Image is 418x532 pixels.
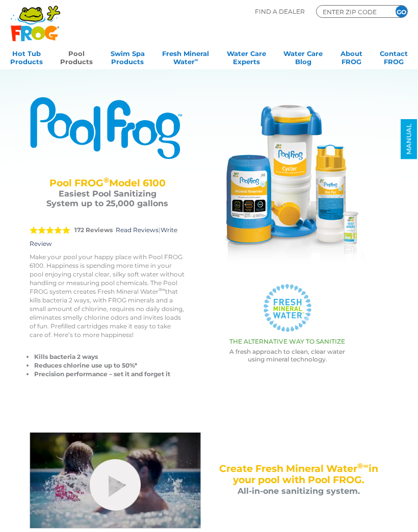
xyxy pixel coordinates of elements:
a: Read Reviews [116,226,159,234]
a: Fresh MineralWater∞ [162,46,209,67]
p: Find A Dealer [255,5,305,18]
sup: ®∞ [357,461,368,470]
input: GO [396,6,407,17]
input: Zip Code Form [322,7,383,16]
p: Make your pool your happy place with Pool FROG 6100. Happiness is spending more time in your pool... [30,253,185,339]
span: Create Fresh Mineral Water in your pool with Pool FROG. [219,463,378,486]
p: A fresh approach to clean, clear water using mineral technology. [201,348,373,363]
a: ContactFROG [380,46,408,67]
a: AboutFROG [341,46,362,67]
span: All-in-one sanitizing system. [238,486,360,496]
li: Precision performance – set it and forget it [34,370,185,378]
h3: Easiest Pool Sanitizing System up to 25,000 gallons [42,189,172,208]
sup: ®∞ [159,287,165,292]
img: Product Logo [30,96,185,160]
a: Swim SpaProducts [111,46,145,67]
span: 5 [30,226,70,234]
h2: Pool FROG Model 6100 [42,178,172,189]
a: MANUAL [401,119,417,159]
li: Kills bacteria 2 ways [34,352,185,361]
img: flippin-frog-video-still [30,432,201,528]
div: | [30,213,185,253]
strong: 172 Reviews [74,226,113,234]
a: Hot TubProducts [10,46,43,67]
sup: ® [103,176,109,185]
a: PoolProducts [60,46,93,67]
a: Water CareExperts [227,46,266,67]
a: Water CareBlog [283,46,323,67]
li: Reduces chlorine use up to 50%* [34,361,185,370]
h3: THE ALTERNATIVE WAY TO SANITIZE [201,338,373,345]
sup: ∞ [195,57,198,63]
a: Write Review [30,226,177,247]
